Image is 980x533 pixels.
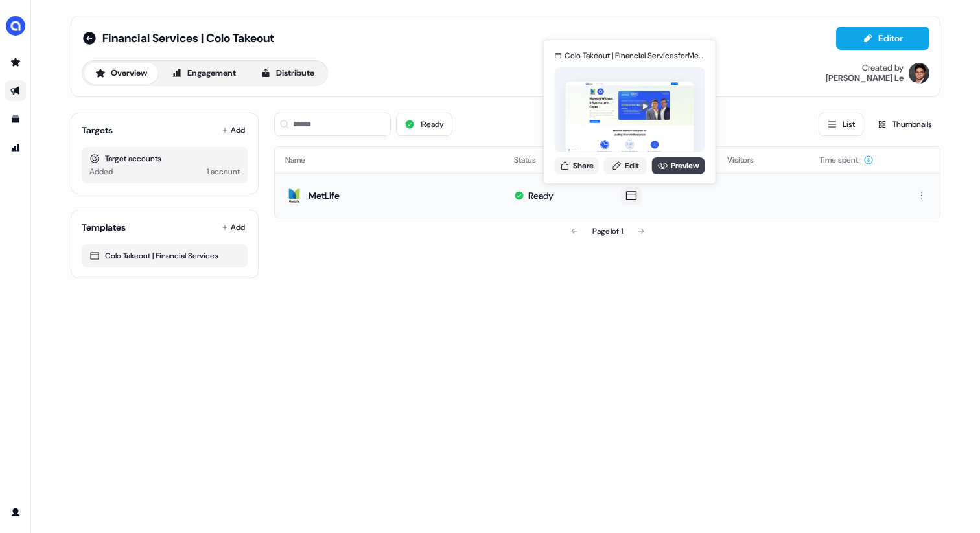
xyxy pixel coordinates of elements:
[604,157,647,174] a: Edit
[161,63,247,84] button: Engagement
[309,189,340,202] div: MetLife
[5,137,26,158] a: Go to attribution
[909,63,929,84] img: Hugh
[836,33,929,47] a: Editor
[5,80,26,101] a: Go to outbound experience
[528,189,554,202] div: Ready
[566,82,694,153] img: asset preview
[819,148,874,172] button: Time spent
[82,124,113,137] div: Targets
[84,63,158,84] button: Overview
[89,152,240,165] div: Target accounts
[5,52,26,73] a: Go to prospects
[396,113,452,136] button: 1Ready
[652,157,705,174] a: Preview
[826,73,904,84] div: [PERSON_NAME] Le
[5,109,26,130] a: Go to templates
[89,165,113,178] div: Added
[565,49,705,62] div: Colo Takeout | Financial Services for MetLife
[514,148,552,172] button: Status
[836,27,929,50] button: Editor
[727,148,769,172] button: Visitors
[592,225,623,238] div: Page 1 of 1
[819,113,863,136] button: List
[89,249,240,262] div: Colo Takeout | Financial Services
[219,218,248,236] button: Add
[250,63,325,84] button: Distribute
[869,113,940,136] button: Thumbnails
[82,221,126,234] div: Templates
[207,165,240,178] div: 1 account
[285,148,321,172] button: Name
[555,157,599,174] button: Share
[102,30,274,46] span: Financial Services | Colo Takeout
[5,502,26,523] a: Go to profile
[862,63,904,73] div: Created by
[219,121,248,139] button: Add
